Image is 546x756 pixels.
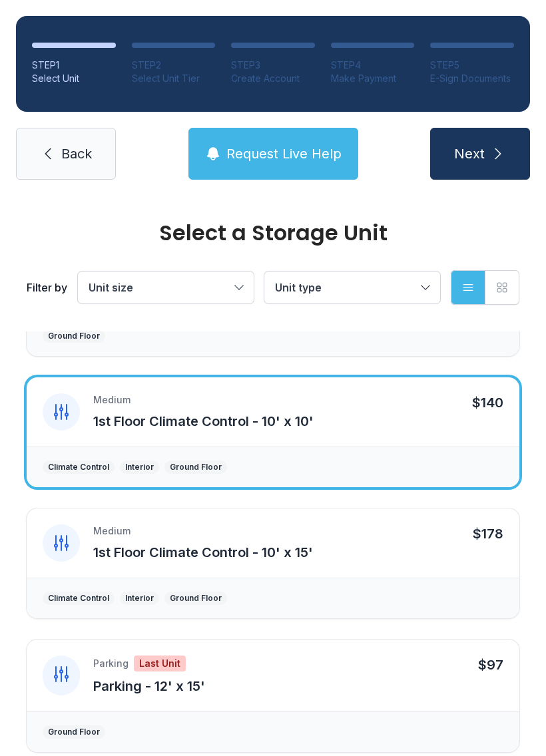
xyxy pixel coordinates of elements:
[170,593,222,604] div: Ground Floor
[132,59,216,72] div: STEP 2
[473,524,503,543] div: $178
[48,331,100,341] div: Ground Floor
[170,462,222,472] div: Ground Floor
[478,656,503,674] div: $97
[48,593,109,604] div: Climate Control
[134,656,186,671] div: Last Unit
[472,393,503,412] div: $140
[430,72,514,85] div: E-Sign Documents
[93,524,131,538] div: Medium
[93,544,313,560] span: 1st Floor Climate Control - 10' x 15'
[93,677,205,695] button: Parking - 12' x 15'
[231,59,315,72] div: STEP 3
[430,59,514,72] div: STEP 5
[27,280,67,295] div: Filter by
[125,593,154,604] div: Interior
[226,144,342,163] span: Request Live Help
[93,412,314,431] button: 1st Floor Climate Control - 10' x 10'
[125,462,154,472] div: Interior
[93,413,314,429] span: 1st Floor Climate Control - 10' x 10'
[93,393,131,407] div: Medium
[93,657,129,670] div: Parking
[454,144,485,163] span: Next
[264,272,440,303] button: Unit type
[89,281,133,294] span: Unit size
[231,72,315,85] div: Create Account
[61,144,92,163] span: Back
[331,59,415,72] div: STEP 4
[48,727,100,737] div: Ground Floor
[93,543,313,562] button: 1st Floor Climate Control - 10' x 15'
[48,462,109,472] div: Climate Control
[32,59,116,72] div: STEP 1
[93,678,205,694] span: Parking - 12' x 15'
[27,222,519,244] div: Select a Storage Unit
[132,72,216,85] div: Select Unit Tier
[32,72,116,85] div: Select Unit
[78,272,254,303] button: Unit size
[331,72,415,85] div: Make Payment
[275,281,322,294] span: Unit type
